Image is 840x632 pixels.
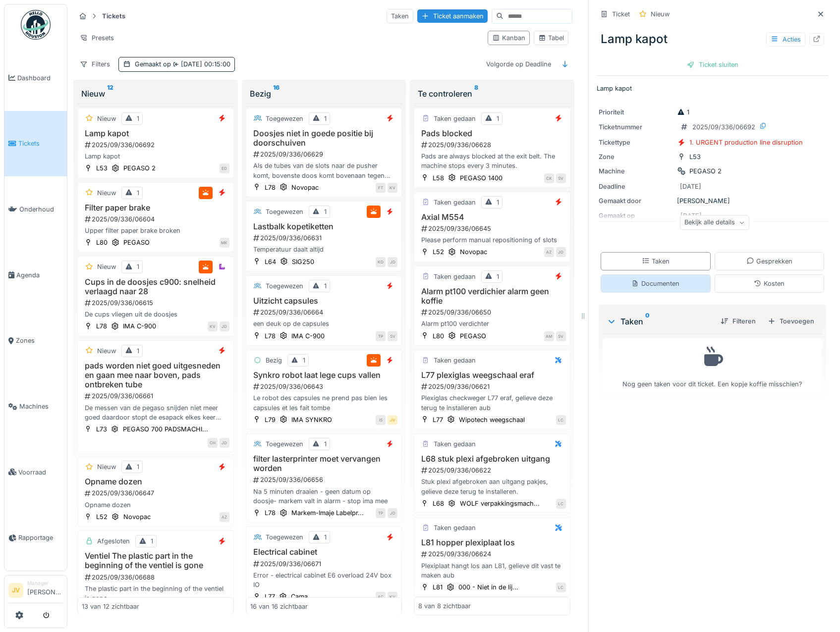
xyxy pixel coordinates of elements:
[460,173,503,183] div: PEGASO 1400
[556,331,566,341] div: SV
[220,163,229,173] div: ED
[84,391,229,401] div: 2025/09/336/06661
[599,107,673,117] div: Prioriteit
[434,523,476,532] div: Taken gedaan
[96,238,108,247] div: L80
[19,402,63,411] span: Machines
[420,140,566,150] div: 2025/09/336/06628
[544,247,554,257] div: AZ
[538,33,564,43] div: Tabel
[265,183,276,192] div: L78
[689,138,803,147] div: 1. URGENT production line disruption
[252,559,398,569] div: 2025/09/336/06671
[754,279,784,288] div: Kosten
[137,262,139,271] div: 1
[418,601,471,611] div: 8 van 8 zichtbaar
[680,182,701,191] div: [DATE]
[434,272,476,281] div: Taken gedaan
[151,536,153,546] div: 1
[599,138,673,147] div: Tickettype
[599,196,826,206] div: [PERSON_NAME]
[4,176,67,242] a: Onderhoud
[137,114,139,123] div: 1
[418,235,566,245] div: Please perform manual repositioning of slots
[324,281,327,291] div: 1
[612,9,630,19] div: Ticket
[434,114,476,123] div: Taken gedaan
[17,73,63,83] span: Dashboard
[460,247,487,257] div: Novopac
[123,163,156,173] div: PEGASO 2
[250,571,398,589] div: Error - electrical cabinet E6 overload 24V box IO
[171,60,230,68] span: [DATE] 00:15:00
[81,88,230,100] div: Nieuw
[4,242,67,308] a: Agenda
[82,203,229,212] h3: Filter paper brake
[97,346,116,356] div: Nieuw
[556,499,566,509] div: LC
[137,346,139,356] div: 1
[250,601,308,611] div: 16 van 16 zichtbaar
[418,477,566,496] div: Stuk plexi afgebroken aan uitgang pakjes, gelieve deze terug te installeren.
[75,57,114,71] div: Filters
[376,257,386,267] div: KD
[420,549,566,559] div: 2025/09/336/06624
[84,214,229,224] div: 2025/09/336/06604
[645,316,650,327] sup: 0
[376,592,386,602] div: AC
[388,415,397,425] div: JV
[4,439,67,505] a: Voorraad
[556,247,566,257] div: JD
[265,592,275,601] div: L77
[434,356,476,365] div: Taken gedaan
[250,88,398,100] div: Bezig
[766,32,805,47] div: Acties
[250,245,398,254] div: Temperatuur daalt altijd
[97,536,130,546] div: Afgesloten
[250,161,398,180] div: Als de tubes van de slots naar de pusher komt, bovenste doos komt bovenaan tegen het plaatje , da...
[631,279,679,288] div: Documenten
[324,114,327,123] div: 1
[651,9,670,19] div: Nieuw
[433,173,444,183] div: L58
[8,583,23,598] li: JV
[123,424,208,434] div: PEGASO 700 PADSMACHI...
[497,272,499,281] div: 1
[16,336,63,345] span: Zones
[250,129,398,148] h3: Doosjes niet in goede positie bij doorschuiven
[291,508,364,518] div: Markem-Imaje Labelpr...
[556,173,566,183] div: SV
[84,488,229,498] div: 2025/09/336/06647
[252,308,398,317] div: 2025/09/336/06664
[21,10,51,40] img: Badge_color-CXgf-gQk.svg
[84,140,229,150] div: 2025/09/336/06692
[18,139,63,148] span: Tickets
[8,579,63,603] a: JV Manager[PERSON_NAME]
[482,57,556,71] div: Volgorde op Deadline
[717,315,760,328] div: Filteren
[418,454,566,464] h3: L68 stuk plexi afgebroken uitgang
[97,114,116,123] div: Nieuw
[250,296,398,306] h3: Uitzicht capsules
[689,166,722,176] div: PEGASO 2
[97,188,116,198] div: Nieuw
[265,257,276,266] div: L64
[123,321,156,331] div: IMA C-900
[265,508,276,518] div: L78
[4,308,67,374] a: Zones
[107,88,113,100] sup: 12
[82,226,229,235] div: Upper filter paper brake broken
[556,582,566,592] div: LC
[250,454,398,473] h3: filter lasterprinter moet vervangen worden
[220,238,229,248] div: MK
[208,321,218,331] div: KV
[689,152,701,161] div: L53
[266,356,282,365] div: Bezig
[273,88,280,100] sup: 16
[418,319,566,328] div: Alarm pt100 verdichter
[291,331,325,341] div: IMA C-900
[96,163,108,173] div: L53
[250,222,398,231] h3: Lastbalk kopetiketten
[418,129,566,138] h3: Pads blocked
[135,59,230,69] div: Gemaakt op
